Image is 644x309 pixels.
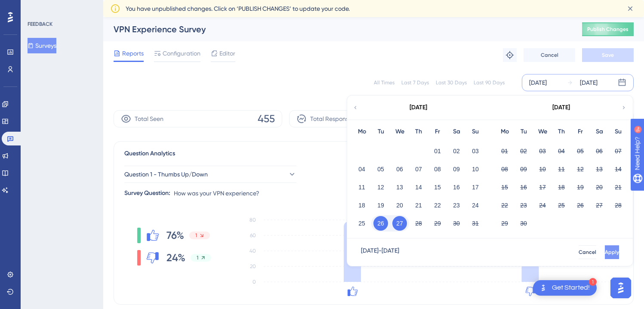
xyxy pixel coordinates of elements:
[59,4,64,11] div: 9+
[430,198,445,213] button: 22
[354,216,369,231] button: 25
[589,278,597,286] div: 1
[468,180,483,195] button: 17
[611,162,626,176] button: 14
[535,198,550,213] button: 24
[258,112,275,126] span: 455
[219,48,235,59] span: Editor
[195,232,197,239] span: 1
[554,162,569,176] button: 11
[611,180,626,195] button: 21
[354,198,369,213] button: 18
[166,251,185,265] span: 24%
[449,180,464,195] button: 16
[554,180,569,195] button: 18
[428,127,447,137] div: Fr
[250,263,256,269] tspan: 20
[163,48,200,59] span: Configuration
[447,127,466,137] div: Sa
[573,198,588,213] button: 26
[392,216,407,231] button: 27
[468,144,483,158] button: 03
[411,162,426,176] button: 07
[605,245,619,259] button: Apply
[474,79,505,86] div: Last 90 Days
[535,144,550,158] button: 03
[411,198,426,213] button: 21
[538,283,548,293] img: launcher-image-alternative-text
[436,79,467,86] div: Last 30 Days
[524,48,575,62] button: Cancel
[409,127,428,137] div: Th
[392,162,407,176] button: 06
[354,162,369,176] button: 04
[371,127,390,137] div: Tu
[352,127,371,137] div: Mo
[573,180,588,195] button: 19
[609,127,628,137] div: Su
[497,162,512,176] button: 08
[497,180,512,195] button: 15
[126,3,350,14] span: You have unpublished changes. Click on ‘PUBLISH CHANGES’ to update your code.
[516,162,531,176] button: 09
[401,79,429,86] div: Last 7 Days
[449,144,464,158] button: 02
[392,198,407,213] button: 20
[579,245,596,259] button: Cancel
[114,23,561,35] div: VPN Experience Survey
[529,77,547,88] div: [DATE]
[495,127,514,137] div: Mo
[361,245,399,259] div: [DATE] - [DATE]
[573,144,588,158] button: 05
[608,275,634,301] iframe: UserGuiding AI Assistant Launcher
[497,198,512,213] button: 22
[430,144,445,158] button: 01
[174,188,259,198] span: How was your VPN experience?
[28,21,52,28] div: FEEDBACK
[28,38,56,53] button: Surveys
[611,198,626,213] button: 28
[373,162,388,176] button: 05
[250,217,256,223] tspan: 80
[497,144,512,158] button: 01
[582,48,634,62] button: Save
[466,127,485,137] div: Su
[602,52,614,59] span: Save
[580,77,598,88] div: [DATE]
[197,254,198,261] span: 1
[430,180,445,195] button: 15
[535,180,550,195] button: 17
[449,198,464,213] button: 23
[166,229,184,242] span: 76%
[410,102,427,113] div: [DATE]
[124,188,170,198] div: Survey Question:
[411,180,426,195] button: 14
[449,216,464,231] button: 30
[497,216,512,231] button: 29
[552,283,590,293] div: Get Started!
[552,102,570,113] div: [DATE]
[430,216,445,231] button: 29
[571,127,590,137] div: Fr
[579,249,596,256] span: Cancel
[468,198,483,213] button: 24
[587,26,629,33] span: Publish Changes
[373,198,388,213] button: 19
[552,127,571,137] div: Th
[554,144,569,158] button: 04
[516,144,531,158] button: 02
[310,114,354,124] span: Total Responses
[514,127,533,137] div: Tu
[516,198,531,213] button: 23
[611,144,626,158] button: 07
[592,162,607,176] button: 13
[253,279,256,285] tspan: 0
[592,144,607,158] button: 06
[449,162,464,176] button: 09
[411,216,426,231] button: 28
[468,162,483,176] button: 10
[541,52,558,59] span: Cancel
[533,127,552,137] div: We
[516,216,531,231] button: 30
